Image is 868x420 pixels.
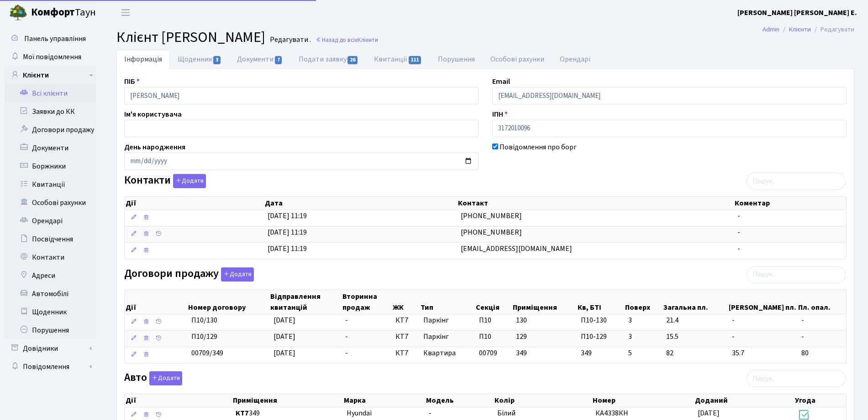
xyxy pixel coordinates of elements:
button: Договори продажу [221,267,254,282]
span: 26 [347,56,358,64]
a: Орендарі [552,50,598,69]
th: Дії [125,290,187,314]
span: П10 [479,332,491,342]
span: Мої повідомлення [23,52,81,62]
th: Відправлення квитанцій [269,290,342,314]
a: Заявки до КК [5,102,96,121]
span: Панель управління [24,34,86,44]
a: Квитанції [366,50,430,69]
span: П10-129 [581,332,621,342]
th: Марка [343,394,425,407]
th: Коментар [734,197,846,210]
a: Порушення [430,50,483,69]
label: Email [492,76,510,87]
span: П10/130 [191,315,217,325]
span: [DATE] [274,332,295,342]
span: Білий [497,408,516,418]
b: КТ7 [236,408,249,418]
a: Панель управління [5,30,96,48]
span: 349 [516,348,527,358]
span: - [732,315,794,326]
a: Інформація [116,50,170,69]
th: Вторинна продаж [342,290,392,314]
span: П10-130 [581,315,621,326]
th: Поверх [624,290,663,314]
a: Довідники [5,339,96,358]
span: 82 [666,348,724,359]
a: Додати [147,370,182,386]
span: 7 [275,56,282,64]
input: Пошук... [747,266,846,283]
span: 349 [236,408,339,419]
img: logo.png [9,4,27,22]
span: 5 [628,348,659,359]
span: 35.7 [732,348,794,359]
span: 21.4 [666,315,724,326]
a: Адреси [5,266,96,285]
label: Контакти [124,174,206,188]
nav: breadcrumb [749,20,868,39]
a: Клієнти [5,66,96,84]
a: Документи [5,139,96,157]
a: Особові рахунки [5,194,96,212]
a: Щоденник [5,303,96,321]
label: Авто [124,371,182,385]
span: - [732,332,794,342]
a: Порушення [5,321,96,339]
span: 3 [628,315,659,326]
span: 00709 [479,348,497,358]
span: [PHONE_NUMBER] [461,211,522,221]
a: Подати заявку [291,50,366,69]
span: Паркінг [423,332,471,342]
span: 15.5 [666,332,724,342]
input: Пошук... [747,370,846,387]
a: Назад до всіхКлієнти [316,36,378,44]
span: - [801,332,842,342]
a: Посвідчення [5,230,96,248]
a: Квитанції [5,175,96,194]
span: 00709/349 [191,348,223,358]
label: Повідомлення про борг [500,142,577,153]
a: Всі клієнти [5,84,96,102]
span: [DATE] 11:19 [268,227,307,237]
a: Документи [229,50,290,69]
span: Таун [31,5,96,20]
input: Пошук... [747,173,846,190]
a: Орендарі [5,212,96,230]
label: Договори продажу [124,267,254,282]
small: Редагувати . [268,36,311,44]
th: Угода [794,394,846,407]
th: Номер договору [187,290,270,314]
span: - [345,348,348,358]
span: КА4338КН [595,408,628,418]
button: Контакти [173,174,206,188]
th: Приміщення [512,290,577,314]
span: Hyundai [347,408,372,418]
span: 111 [409,56,421,64]
a: Додати [171,173,206,189]
th: Тип [420,290,475,314]
a: Автомобілі [5,285,96,303]
th: Номер [592,394,694,407]
span: [DATE] 11:19 [268,244,307,254]
label: ПІБ [124,76,140,87]
span: - [429,408,431,418]
span: КТ7 [395,332,416,342]
th: Дата [264,197,457,210]
span: П10/129 [191,332,217,342]
button: Переключити навігацію [114,5,137,20]
th: Приміщення [232,394,343,407]
a: Договори продажу [5,121,96,139]
th: Модель [425,394,494,407]
span: 3 [213,56,221,64]
th: Кв, БТІ [577,290,624,314]
a: Контакти [5,248,96,266]
span: [DATE] [274,315,295,325]
a: Admin [763,25,779,34]
th: Доданий [694,394,794,407]
th: Пл. опал. [797,290,846,314]
span: [DATE] 11:19 [268,211,307,221]
span: Квартира [423,348,471,359]
th: Контакт [457,197,734,210]
th: ЖК [392,290,420,314]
